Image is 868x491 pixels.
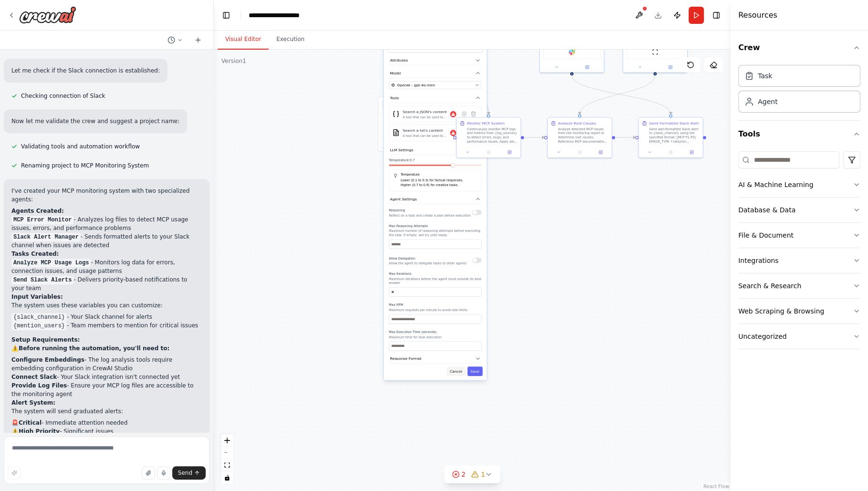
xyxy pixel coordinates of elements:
button: Execution [269,30,312,50]
button: Visual Editor [218,30,269,50]
span: Validating tools and automation workflow [21,143,140,150]
div: TriggersNo triggers configuredEventScheduleManage [378,96,432,152]
span: Send [178,469,192,477]
span: Allow Delegation [389,257,415,261]
p: Let me check if the Slack connection is established: [11,66,160,75]
g: Edge from a952f171-5a0a-43a4-b665-3500280df12e to 022535e4-0c58-4db4-9e91-9b973b1f359a [569,75,673,114]
div: Search a JSON's content [403,109,450,115]
strong: High Priority [19,428,60,435]
button: Tools [388,93,482,103]
button: Improve this prompt [8,466,21,480]
button: toggle interactivity [221,471,233,484]
li: - Team members to mention for critical issues [11,321,202,330]
p: Reflect on a task and create a plan before execution [389,213,471,218]
strong: Critical [19,419,42,426]
div: Database & Data [738,205,795,215]
li: - Delivers priority-based notifications to your team [11,275,202,293]
div: Tools [738,147,860,357]
button: Send [172,466,206,480]
p: Allow the agent to delegate tasks to other agents [389,261,467,265]
button: Open in side panel [592,149,609,155]
div: Continuously monitor MCP logs and metrics from {log_sources} to detect errors, bugs, and performa... [467,127,518,144]
p: Now let me validate the crew and suggest a project name: [11,117,179,125]
nav: breadcrumb [249,10,324,20]
button: Open in side panel [656,64,685,70]
button: Open in side panel [501,149,518,155]
button: Agent Settings [388,194,482,204]
button: Cancel [447,366,465,376]
strong: Alert System: [11,399,55,406]
label: Max Reasoning Attempts [389,224,481,228]
li: - Sends formatted alerts to your Slack channel when issues are detected [11,232,202,250]
div: Version 1 [221,57,246,65]
h5: Temperature [393,172,477,177]
button: Open in side panel [572,64,602,70]
button: No output available [659,149,681,155]
div: React Flow controls [221,434,233,484]
button: Manage [380,139,429,149]
span: 2 [461,470,466,479]
strong: Configure Embeddings [11,356,84,363]
span: Checking connection of Slack [21,92,105,100]
button: LLM Settings [388,146,482,155]
button: Event [380,115,429,125]
div: Send Formatted Slack Alert [649,121,699,126]
button: AI & Machine Learning [738,172,860,197]
button: zoom in [221,434,233,447]
label: Max Execution Time (seconds) [389,330,481,334]
span: Model [390,71,401,76]
span: LLM Settings [390,147,413,153]
button: Upload files [142,466,155,480]
button: Model [388,68,482,78]
div: Integrations [738,256,778,265]
li: - Ensure your MCP log files are accessible to the monitoring agent [11,381,202,398]
button: OpenAI - gpt-4o-mini [389,81,481,89]
p: Lower (0.1 to 0.3) for factual responses. [400,178,477,183]
img: TXTSearchTool [392,129,399,136]
strong: Connect Slack [11,374,57,380]
button: 21 [444,466,501,483]
p: Maximum iterations before the agent must provide its best answer [389,277,481,285]
button: zoom out [221,447,233,459]
code: {slack_channel} [11,313,67,322]
g: Edge from 41db431b-c010-4d64-9bdb-2cdb586379cf to 0a43aced-45a0-438d-93eb-5d33ee5ef8b5 [524,135,544,140]
button: Crew [738,34,860,61]
label: Max RPM [389,303,481,307]
li: 🚨 - Immediate attention needed [11,418,202,427]
div: ScrapeWebsiteTool [623,13,688,73]
button: Switch to previous chat [164,34,187,46]
span: Renaming project to MCP Monitoring System [21,162,149,169]
button: Uncategorized [738,324,860,349]
button: Response Format [388,354,482,364]
div: A tool that can be used to semantic search a query from a txt's content. [403,134,450,138]
code: MCP Error Monitor [11,216,73,224]
code: Analyze MCP Usage Logs [11,259,91,267]
h4: Resources [738,10,777,21]
div: Search a txt's content [403,128,450,133]
code: Slack Alert Manager [11,233,81,241]
p: Maximum number of reasoning attempts before executing the task. If empty, will try until ready. [389,229,481,237]
strong: Agents Created: [11,208,64,214]
div: Web Scraping & Browsing [738,306,824,316]
div: Slack [539,13,604,73]
button: Integrations [738,248,860,273]
strong: Provide Log Files [11,382,67,389]
span: Response Format [390,356,421,361]
div: Task [758,71,772,81]
code: {mention_users} [11,322,67,330]
button: Schedule [380,127,429,137]
button: Configure tool [460,109,469,119]
div: File & Document [738,230,794,240]
button: Delete tool [469,109,478,119]
span: Reasoning [389,209,405,212]
button: Database & Data [738,198,860,222]
button: Tools [738,121,860,147]
g: Edge from 0a43aced-45a0-438d-93eb-5d33ee5ef8b5 to 022535e4-0c58-4db4-9e91-9b973b1f359a [615,135,635,140]
button: Save [467,366,482,376]
div: Monitor MCP SystemContinuously monitor MCP logs and metrics from {log_sources} to detect errors, ... [456,117,521,158]
strong: Before running the automation, you'll need to: [19,345,169,352]
div: Uncategorized [738,332,786,341]
div: Analyze Root CausesAnalyze detected MCP issues from the monitoring report to determine root cause... [547,117,612,158]
button: Click to speak your automation idea [157,466,170,480]
code: Send Slack Alerts [11,276,73,284]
